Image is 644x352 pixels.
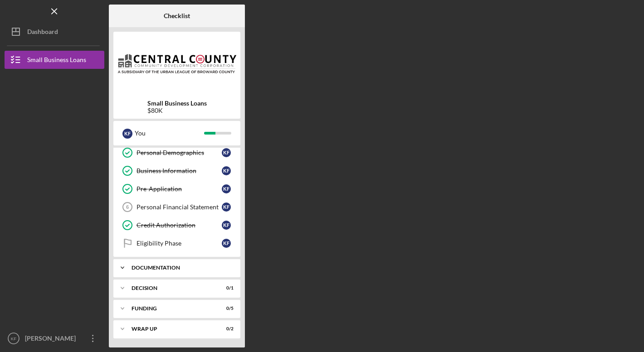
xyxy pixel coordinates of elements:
div: K F [222,221,231,230]
div: Personal Financial Statement [137,203,222,211]
div: Decision [132,285,211,291]
div: You [135,125,204,141]
div: K F [222,166,231,175]
div: K F [222,203,231,212]
div: K F [222,184,231,193]
a: 6Personal Financial StatementKF [118,198,236,216]
div: K F [222,239,231,248]
tspan: 6 [126,204,129,210]
button: KF[PERSON_NAME] [5,329,104,347]
div: K F [122,129,132,139]
div: Pre-Application [137,185,222,193]
a: Business InformationKF [118,162,236,180]
div: Business Information [137,167,222,174]
a: Personal DemographicsKF [118,144,236,162]
text: KF [11,336,16,341]
div: Credit Authorization [137,222,222,229]
div: $80K [147,107,207,114]
img: Product logo [113,36,240,91]
div: Personal Demographics [137,149,222,156]
div: Documentation [132,265,229,270]
b: Checklist [164,12,190,19]
div: 0 / 2 [217,326,234,332]
div: Eligibility Phase [137,240,222,247]
div: Funding [132,306,211,311]
div: K F [222,148,231,157]
button: Dashboard [5,23,104,41]
div: 0 / 5 [217,306,234,311]
b: Small Business Loans [147,100,207,107]
div: 0 / 1 [217,285,234,291]
div: Dashboard [27,23,58,43]
div: Small Business Loans [27,51,86,71]
a: Eligibility PhaseKF [118,234,236,252]
div: [PERSON_NAME] [23,329,82,350]
a: Pre-ApplicationKF [118,180,236,198]
a: Credit AuthorizationKF [118,216,236,234]
button: Small Business Loans [5,51,104,69]
div: Wrap up [132,326,211,332]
